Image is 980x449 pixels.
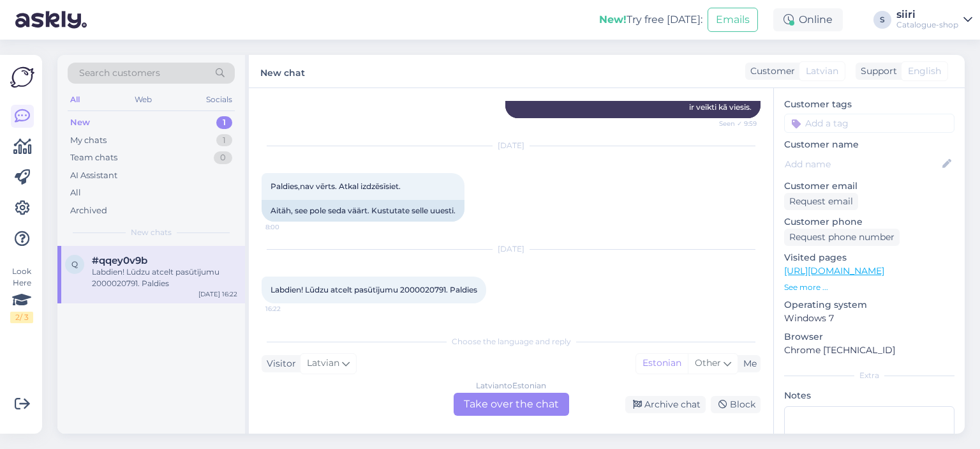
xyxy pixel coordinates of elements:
span: Search customers [79,66,160,80]
span: Labdien! Lūdzu atcelt pasūtījumu 2000020791. Paldies [271,285,477,294]
div: AI Assistant [70,169,117,182]
div: Lūdzu, izveidojiet sev jaunu kontu, visi iepriekšējie pasūtījumi ir veikti kā viesis. [505,85,761,118]
div: [DATE] [262,140,761,151]
div: Team chats [70,151,117,164]
p: Windows 7 [784,312,954,325]
div: 1 [216,116,232,129]
div: Look Here [10,266,33,323]
div: 0 [214,151,232,164]
p: Operating system [784,298,954,312]
div: Archived [70,204,107,217]
span: 8:00 [265,222,313,232]
div: New [70,116,90,129]
input: Add name [785,157,940,171]
p: Customer email [784,179,954,193]
span: Latvian [806,65,838,78]
div: Try free [DATE]: [599,12,702,27]
div: Request phone number [784,229,900,246]
p: Customer phone [784,215,954,229]
div: Block [711,396,761,413]
button: Emails [708,8,758,32]
div: Take over the chat [454,393,569,416]
div: Aitäh, see pole seda väärt. Kustutate selle uuesti. [262,200,464,222]
p: Customer name [784,138,954,151]
div: Support [856,65,897,78]
p: Chrome [TECHNICAL_ID] [784,344,954,357]
div: 1 [216,134,232,147]
div: Extra [784,370,954,381]
div: Catalogue-shop [896,20,958,30]
div: Request email [784,193,858,210]
div: siiri [896,10,958,20]
img: Askly Logo [10,65,34,89]
span: q [71,259,78,269]
div: Web [132,91,154,108]
b: New! [599,13,627,26]
div: Visitor [262,357,296,370]
div: Online [773,8,843,31]
div: Choose the language and reply [262,336,761,347]
div: All [68,91,82,108]
span: Seen ✓ 9:59 [709,119,757,128]
label: New chat [260,63,305,80]
div: Latvian to Estonian [476,380,546,392]
p: Notes [784,389,954,402]
p: See more ... [784,282,954,293]
p: Visited pages [784,251,954,264]
span: Paldies,nav vērts. Atkal izdzēsīsiet. [271,181,401,191]
div: My chats [70,134,107,147]
span: #qqey0v9b [92,255,147,266]
p: Customer tags [784,98,954,111]
div: Labdien! Lūdzu atcelt pasūtījumu 2000020791. Paldies [92,266,237,289]
div: Socials [204,91,235,108]
div: 2 / 3 [10,312,33,323]
div: [DATE] 16:22 [198,289,237,299]
div: Customer [745,65,795,78]
span: New chats [131,227,172,238]
div: Estonian [636,354,688,373]
div: S [873,11,891,29]
p: Browser [784,330,954,344]
input: Add a tag [784,114,954,133]
div: [DATE] [262,243,761,255]
a: [URL][DOMAIN_NAME] [784,265,884,277]
span: 16:22 [265,304,313,314]
div: All [70,186,81,199]
span: Other [695,357,721,369]
span: English [908,65,941,78]
div: Archive chat [625,396,706,413]
div: Me [738,357,757,370]
a: siiriCatalogue-shop [896,10,972,30]
span: Latvian [307,356,339,370]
